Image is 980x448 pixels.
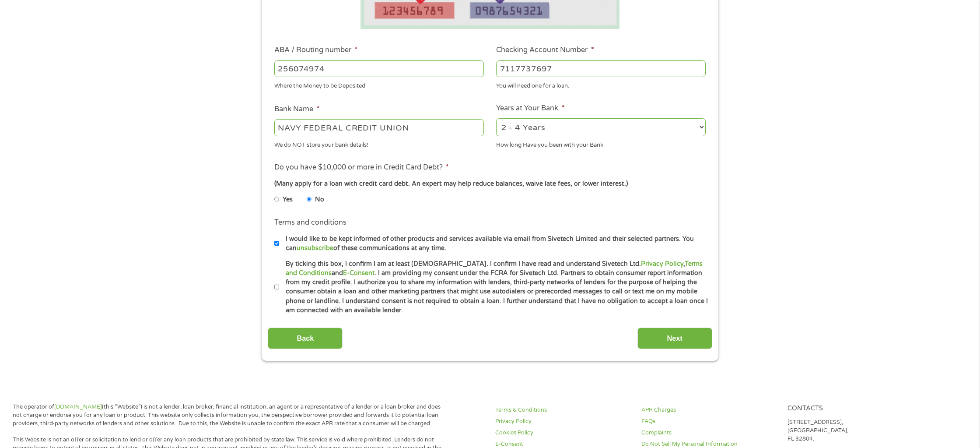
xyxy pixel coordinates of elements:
a: Privacy Policy [495,417,630,426]
label: Yes [283,195,293,205]
a: unsubscribe [297,244,333,252]
label: By ticking this box, I confirm I am at least [DEMOGRAPHIC_DATA]. I confirm I have read and unders... [279,259,708,315]
a: Complaints [641,429,777,437]
a: Terms and Conditions [286,260,703,277]
div: (Many apply for a loan with credit card debt. An expert may help reduce balances, waive late fees... [274,179,706,189]
div: Where the Money to be Deposited [274,79,484,91]
a: FAQs [641,417,777,426]
a: APR Charges [641,406,777,414]
label: Do you have $10,000 or more in Credit Card Debt? [274,163,449,172]
label: Checking Account Number [496,46,594,55]
p: [STREET_ADDRESS], [GEOGRAPHIC_DATA], FL 32804. [787,418,923,443]
input: Next [637,328,712,349]
div: You will need one for a loan. [496,79,706,91]
a: Terms & Conditions [495,406,630,414]
h4: Contacts [787,405,923,413]
a: [DOMAIN_NAME] [54,403,102,410]
div: How long Have you been with your Bank [496,138,706,149]
label: ABA / Routing number [274,46,357,55]
label: I would like to be kept informed of other products and services available via email from Sivetech... [279,234,708,253]
div: We do NOT store your bank details! [274,138,484,149]
input: Back [268,328,343,349]
a: Cookies Policy [495,429,630,437]
a: Privacy Policy [641,260,683,268]
p: The operator of (this “Website”) is not a lender, loan broker, financial institution, an agent or... [13,403,451,428]
input: 263177916 [274,60,484,77]
label: Years at Your Bank [496,104,564,113]
input: 345634636 [496,60,706,77]
label: Terms and conditions [274,218,346,227]
label: Bank Name [274,105,319,114]
a: E-Consent [343,269,374,277]
label: No [315,195,324,205]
